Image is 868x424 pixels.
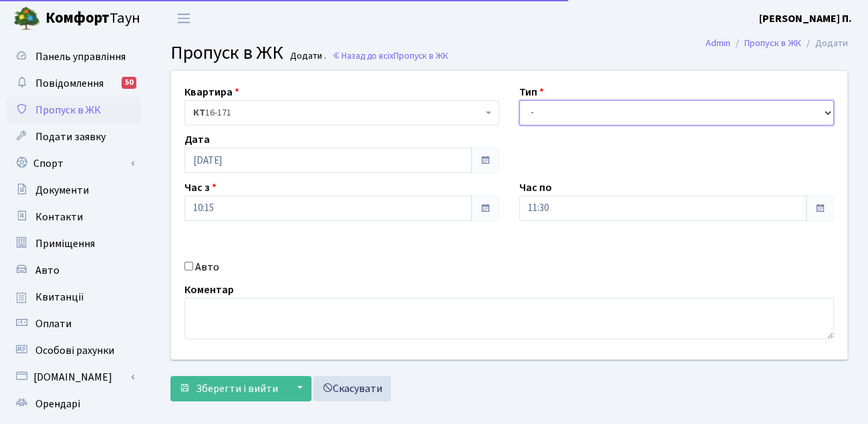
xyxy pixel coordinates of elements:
label: Тип [519,84,544,100]
a: Авто [7,257,140,284]
a: [DOMAIN_NAME] [7,364,140,391]
a: Квитанції [7,284,140,310]
span: Оплати [35,316,71,331]
span: Документи [35,183,89,198]
a: Admin [706,36,730,50]
a: Пропуск в ЖК [744,36,801,50]
a: Повідомлення50 [7,70,140,97]
button: Переключити навігацію [167,7,200,29]
a: Оплати [7,310,140,337]
a: Панель управління [7,43,140,70]
span: Особові рахунки [35,343,114,358]
span: Подати заявку [35,130,106,144]
a: Скасувати [313,376,391,401]
button: Зберегти і вийти [170,376,287,401]
div: 50 [122,77,136,89]
span: Зберегти і вийти [196,381,278,396]
span: Приміщення [35,236,95,251]
a: Орендарі [7,391,140,417]
a: Подати заявку [7,124,140,150]
a: Контакти [7,204,140,230]
label: Коментар [184,282,234,298]
b: КТ [193,106,205,120]
label: Дата [184,132,210,148]
label: Квартира [184,84,239,100]
span: <b>КТ</b>&nbsp;&nbsp;&nbsp;&nbsp;16-171 [193,106,482,120]
b: Комфорт [45,7,110,29]
b: [PERSON_NAME] П. [759,11,852,26]
span: Орендарі [35,397,80,411]
span: Пропуск в ЖК [394,49,448,62]
img: logo.png [13,5,40,32]
span: Авто [35,263,59,278]
small: Додати . [287,51,326,62]
a: Спорт [7,150,140,177]
label: Час з [184,180,216,196]
span: Квитанції [35,290,84,304]
span: Таун [45,7,140,30]
label: Час по [519,180,552,196]
a: Назад до всіхПропуск в ЖК [332,49,448,62]
span: Повідомлення [35,76,104,91]
a: Пропуск в ЖК [7,97,140,124]
li: Додати [801,36,848,51]
span: Контакти [35,210,83,224]
nav: breadcrumb [686,29,868,57]
span: <b>КТ</b>&nbsp;&nbsp;&nbsp;&nbsp;16-171 [184,100,499,126]
span: Панель управління [35,49,126,64]
a: [PERSON_NAME] П. [759,11,852,27]
a: Особові рахунки [7,337,140,364]
label: Авто [195,259,219,275]
a: Приміщення [7,230,140,257]
span: Пропуск в ЖК [170,39,283,66]
span: Пропуск в ЖК [35,103,101,118]
a: Документи [7,177,140,204]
